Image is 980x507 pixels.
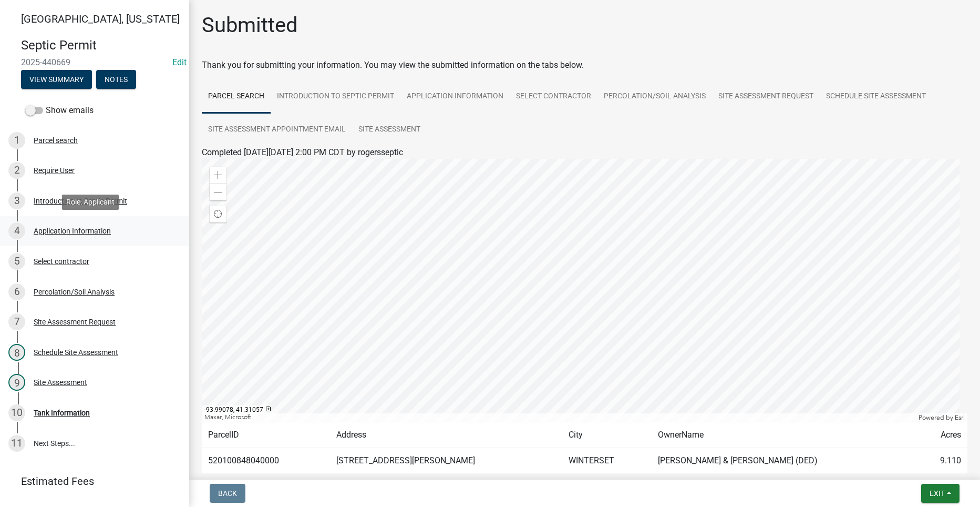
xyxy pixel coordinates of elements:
wm-modal-confirm: Summary [21,76,92,84]
h1: Submitted [202,13,298,38]
div: Tank Information [34,409,90,417]
div: Parcel search [34,137,78,144]
wm-modal-confirm: Edit Application Number [172,57,187,67]
span: 2025-440669 [21,57,168,67]
div: Role: Applicant [62,195,119,210]
td: OwnerName [652,422,916,448]
div: Zoom in [210,167,226,184]
div: Site Assessment Request [34,318,116,326]
h4: Septic Permit [21,38,181,53]
div: 1 [8,132,25,149]
a: Introduction to Septic Permit [271,80,400,114]
td: 9.110 [916,448,967,474]
a: Schedule Site Assessment [820,80,932,114]
div: 5 [8,253,25,270]
a: Site Assessment Request [712,80,820,114]
button: View Summary [21,70,92,89]
div: Select contractor [34,258,89,265]
button: Back [210,484,245,503]
div: Percolation/Soil Analysis [34,288,115,296]
a: Site Assessment [352,113,427,147]
td: WINTERSET [562,448,652,474]
a: Application Information [400,80,510,114]
td: Address [330,422,562,448]
a: Esri [955,414,965,421]
div: 7 [8,313,25,330]
label: Show emails [25,104,94,117]
span: Completed [DATE][DATE] 2:00 PM CDT by rogersseptic [202,147,403,157]
a: Estimated Fees [8,471,172,492]
td: City [562,422,652,448]
td: 520100848040000 [202,448,330,474]
div: Site Assessment [34,379,87,386]
span: Exit [930,489,945,498]
a: Site Assessment Appointment Email [202,113,352,147]
div: 11 [8,435,25,452]
div: Powered by [916,413,967,422]
div: Thank you for submitting your information. You may view the submitted information on the tabs below. [202,59,967,72]
button: Notes [96,70,136,89]
button: Exit [921,484,960,503]
a: Parcel search [202,80,271,114]
div: 9 [8,374,25,391]
div: Introduction to Septic Permit [34,197,127,205]
div: Require User [34,167,75,174]
td: [STREET_ADDRESS][PERSON_NAME] [330,448,562,474]
a: Edit [172,57,187,67]
div: 6 [8,283,25,300]
div: Schedule Site Assessment [34,349,118,356]
td: [PERSON_NAME] & [PERSON_NAME] (DED) [652,448,916,474]
div: Find my location [210,206,226,222]
wm-modal-confirm: Notes [96,76,136,84]
div: Maxar, Microsoft [202,413,916,422]
div: 4 [8,222,25,239]
div: 2 [8,162,25,179]
div: 10 [8,404,25,421]
a: Select contractor [510,80,597,114]
td: Acres [916,422,967,448]
div: Zoom out [210,184,226,200]
div: 3 [8,192,25,209]
span: Back [218,489,237,498]
div: Application Information [34,227,111,235]
span: [GEOGRAPHIC_DATA], [US_STATE] [21,13,180,25]
td: ParcelID [202,422,330,448]
div: 8 [8,344,25,361]
a: Percolation/Soil Analysis [597,80,712,114]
